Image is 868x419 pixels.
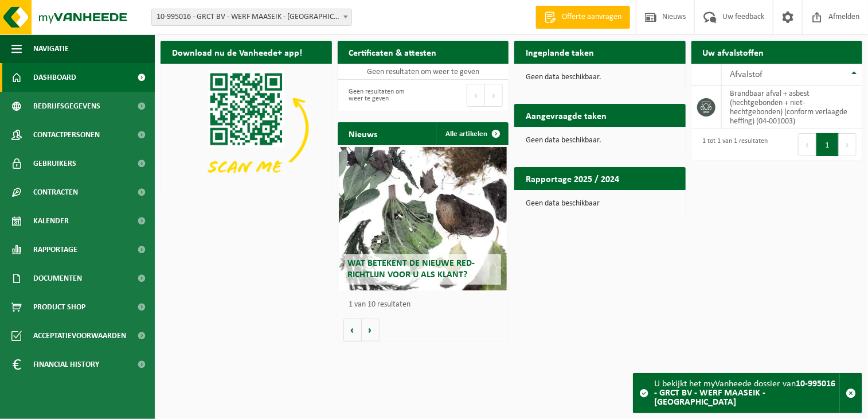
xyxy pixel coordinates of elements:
[730,70,763,79] span: Afvalstof
[349,301,503,309] p: 1 van 10 resultaten
[161,41,314,63] h2: Download nu de Vanheede+ app!
[161,64,332,192] img: Download de VHEPlus App
[362,319,380,342] button: Volgende
[839,133,857,156] button: Next
[338,41,448,63] h2: Certificaten & attesten
[347,259,475,279] span: Wat betekent de nieuwe RED-richtlijn voor u als klant?
[339,147,507,290] a: Wat betekent de nieuwe RED-richtlijn voor u als klant?
[151,9,352,26] span: 10-995016 - GRCT BV - WERF MAASEIK - MAASEIK
[654,374,839,413] div: U bekijkt het myVanheede dossier van
[33,321,126,350] span: Acceptatievoorwaarden
[798,133,816,156] button: Previous
[600,189,685,212] a: Bekijk rapportage
[33,235,77,264] span: Rapportage
[526,200,674,208] p: Geen data beschikbaar
[338,64,509,80] td: Geen resultaten om weer te geven
[33,34,69,63] span: Navigatie
[33,92,100,121] span: Bedrijfsgegevens
[691,41,776,63] h2: Uw afvalstoffen
[33,293,85,321] span: Product Shop
[33,350,99,379] span: Financial History
[654,379,835,407] strong: 10-995016 - GRCT BV - WERF MAASEIK - [GEOGRAPHIC_DATA]
[697,132,768,157] div: 1 tot 1 van 1 resultaten
[816,133,839,156] button: 1
[33,178,78,207] span: Contracten
[33,264,82,293] span: Documenten
[467,84,485,107] button: Previous
[33,207,69,235] span: Kalender
[33,121,100,149] span: Contactpersonen
[514,167,631,189] h2: Rapportage 2025 / 2024
[338,122,389,145] h2: Nieuws
[722,86,863,129] td: brandbaar afval + asbest (hechtgebonden + niet-hechtgebonden) (conform verlaagde heffing) (04-001...
[485,84,503,107] button: Next
[526,73,674,82] p: Geen data beschikbaar.
[535,6,630,29] a: Offerte aanvragen
[343,319,362,342] button: Vorige
[559,11,624,23] span: Offerte aanvragen
[343,83,417,108] div: Geen resultaten om weer te geven
[514,41,605,63] h2: Ingeplande taken
[152,9,351,25] span: 10-995016 - GRCT BV - WERF MAASEIK - MAASEIK
[436,122,507,145] a: Alle artikelen
[514,104,618,126] h2: Aangevraagde taken
[526,137,674,145] p: Geen data beschikbaar.
[33,63,76,92] span: Dashboard
[33,149,76,178] span: Gebruikers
